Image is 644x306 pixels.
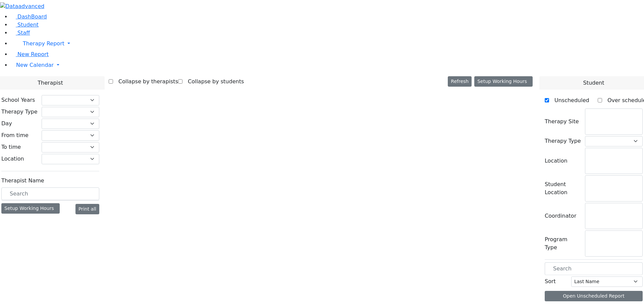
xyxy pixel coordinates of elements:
[448,76,472,87] button: Refresh
[182,76,244,87] label: Collapse by students
[1,203,60,214] div: Setup Working Hours
[16,62,54,68] span: New Calendar
[549,95,589,106] label: Unscheduled
[1,155,24,163] label: Location
[545,277,556,286] label: Sort
[1,108,38,116] label: Therapy Type
[11,37,644,50] a: Therapy Report
[474,76,533,87] button: Setup Working Hours
[545,235,581,252] label: Program Type
[38,79,63,87] span: Therapist
[11,51,49,57] a: New Report
[545,157,568,165] label: Location
[583,79,604,87] span: Student
[1,177,44,185] label: Therapist Name
[545,212,576,220] label: Coordinator
[75,204,99,214] button: Print all
[23,40,64,47] span: Therapy Report
[1,131,29,139] label: From time
[1,143,21,151] label: To time
[1,96,35,104] label: School Years
[17,30,30,36] span: Staff
[113,76,178,87] label: Collapse by therapists
[1,120,12,128] label: Day
[11,21,39,28] a: Student
[545,291,643,301] button: Open Unscheduled Report
[17,51,49,57] span: New Report
[545,180,581,196] label: Student Location
[11,13,47,20] a: DashBoard
[545,262,643,275] input: Search
[17,13,47,20] span: DashBoard
[11,58,644,72] a: New Calendar
[17,21,39,28] span: Student
[1,187,99,200] input: Search
[11,30,30,36] a: Staff
[545,137,581,145] label: Therapy Type
[545,118,579,126] label: Therapy Site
